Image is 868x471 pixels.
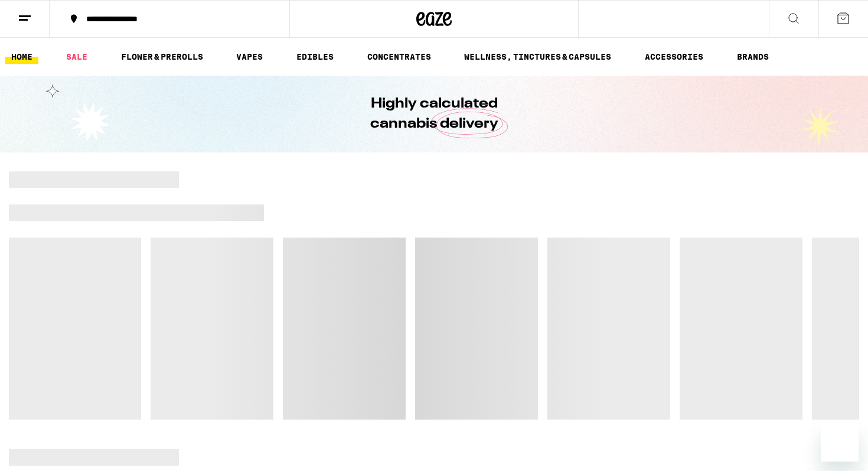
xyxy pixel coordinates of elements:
a: FLOWER & PREROLLS [115,50,209,64]
h1: Highly calculated cannabis delivery [337,94,531,134]
a: SALE [60,50,93,64]
a: VAPES [230,50,269,64]
a: EDIBLES [291,50,340,64]
a: CONCENTRATES [361,50,437,64]
a: HOME [5,50,38,64]
a: ACCESSORIES [639,50,709,64]
a: BRANDS [731,50,775,64]
a: WELLNESS, TINCTURES & CAPSULES [458,50,617,64]
iframe: Button to launch messaging window [821,424,859,462]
